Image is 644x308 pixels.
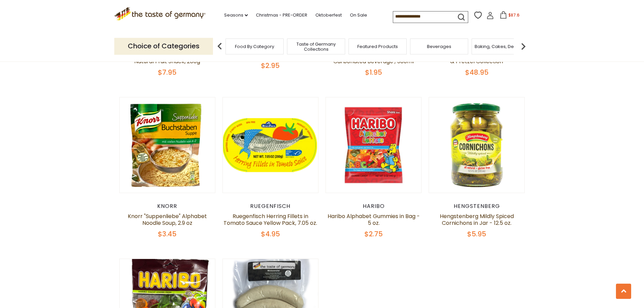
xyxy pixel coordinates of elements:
[235,44,274,49] a: Food By Category
[114,38,213,54] p: Choice of Categories
[475,44,527,49] a: Baking, Cakes, Desserts
[440,212,514,227] a: Hengstenberg Mildly Spiced Cornichons in Jar - 12.5 oz.
[365,68,382,77] span: $1.95
[326,97,422,193] img: Haribo Alphabet Gummies in Bag - 5 oz.
[508,12,520,18] span: $87.6
[465,68,488,77] span: $48.95
[119,203,216,210] div: Knorr
[429,203,525,210] div: Hengstenberg
[158,68,176,77] span: $7.95
[429,97,525,193] img: Hengstenberg Mildly Spiced Cornichons in Jar - 12.5 oz.
[213,40,226,53] img: previous arrow
[326,203,422,210] div: Haribo
[350,11,367,19] a: On Sale
[289,42,343,52] a: Taste of Germany Collections
[328,212,420,227] a: Haribo Alphabet Gummies in Bag - 5 oz.
[128,212,207,227] a: Knorr "Suppenliebe" Alphabet Noodle Soup, 2.9 oz
[357,44,398,49] a: Featured Products
[467,229,486,239] span: $5.95
[222,203,319,210] div: Ruegenfisch
[261,229,280,239] span: $4.95
[261,61,280,70] span: $2.95
[517,40,530,53] img: next arrow
[158,229,176,239] span: $3.45
[315,11,342,19] a: Oktoberfest
[495,11,524,21] button: $87.6
[223,97,318,193] img: Ruegenfisch Herring Fillets in Tomato Sauce Yellow Pack, 7.05 oz.
[427,44,451,49] a: Beverages
[364,229,383,239] span: $2.75
[224,11,248,19] a: Seasons
[223,212,317,227] a: Ruegenfisch Herring Fillets in Tomato Sauce Yellow Pack, 7.05 oz.
[256,11,307,19] a: Christmas - PRE-ORDER
[120,97,215,193] img: Knorr "Suppenliebe" Alphabet Noodle Soup, 2.9 oz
